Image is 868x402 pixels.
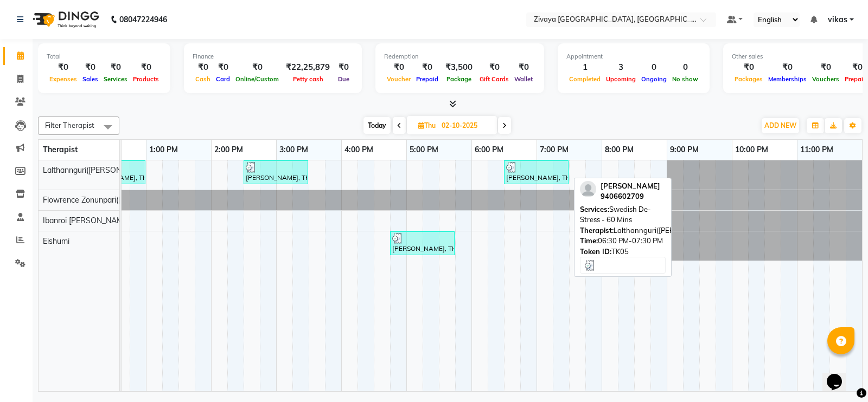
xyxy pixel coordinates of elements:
span: Prepaid [413,75,441,83]
div: Redemption [384,52,535,61]
div: ₹22,25,879 [282,61,334,74]
a: 6:00 PM [472,142,506,158]
b: 08047224946 [119,4,167,35]
span: Products [130,75,162,83]
div: [PERSON_NAME], TK04, 04:45 PM-05:45 PM, Swedish De-Stress - 60 Mins [391,233,454,254]
span: Wallet [512,75,535,83]
span: Eishumi [43,236,69,246]
a: 7:00 PM [537,142,571,158]
span: Due [335,75,352,83]
img: profile [580,181,596,197]
span: Cash [193,75,213,83]
span: Services: [580,205,609,213]
span: Packages [732,75,765,83]
div: Lalthannguri([PERSON_NAME]) [580,225,666,236]
span: Filter Therapist [45,121,94,129]
div: 06:30 PM-07:30 PM [580,236,666,247]
span: Card [213,75,233,83]
div: ₹0 [413,61,441,74]
span: Package [444,75,474,83]
span: Therapist [43,145,78,154]
span: Petty cash [290,75,326,83]
a: 8:00 PM [602,142,636,158]
span: Flowrence Zonunpari([PERSON_NAME]) [43,195,181,205]
div: ₹3,500 [441,61,477,74]
div: Appointment [566,52,701,61]
div: Total [47,52,162,61]
a: 5:00 PM [407,142,441,158]
span: Expenses [47,75,80,83]
div: ₹0 [334,61,353,74]
div: ₹0 [213,61,233,74]
div: ₹0 [130,61,162,74]
span: ADD NEW [764,121,796,129]
a: 11:00 PM [797,142,836,158]
span: Today [363,117,391,134]
span: Services [101,75,130,83]
img: logo [28,4,102,35]
a: 1:00 PM [146,142,181,158]
div: ₹0 [384,61,413,74]
div: ₹0 [80,61,101,74]
div: ₹0 [233,61,282,74]
span: Voucher [384,75,413,83]
div: 0 [639,61,669,74]
input: 2025-10-02 [438,118,493,134]
div: ₹0 [101,61,130,74]
button: ADD NEW [762,118,799,133]
a: 4:00 PM [342,142,376,158]
div: [PERSON_NAME], TK02, 02:30 PM-03:30 PM, Swedish De-Stress - 60 Mins [245,162,307,183]
span: Ibanroi [PERSON_NAME] [43,216,130,225]
span: Lalthannguri([PERSON_NAME]) [43,165,151,175]
span: Sales [80,75,101,83]
div: ₹0 [193,61,213,74]
span: Token ID: [580,247,611,256]
span: Completed [566,75,603,83]
div: TK05 [580,247,666,257]
span: No show [669,75,701,83]
div: ₹0 [47,61,80,74]
span: Online/Custom [233,75,282,83]
div: 3 [603,61,639,74]
div: 9406602709 [601,191,660,202]
a: 2:00 PM [212,142,246,158]
div: ₹0 [809,61,842,74]
span: Memberships [765,75,809,83]
div: ₹0 [765,61,809,74]
span: Ongoing [639,75,669,83]
iframe: chat widget [822,359,857,391]
span: Swedish De-Stress - 60 Mins [580,205,651,224]
span: Upcoming [603,75,639,83]
div: ₹0 [732,61,765,74]
span: Vouchers [809,75,842,83]
div: Finance [193,52,353,61]
div: 1 [566,61,603,74]
span: vikas [828,14,847,25]
span: Gift Cards [477,75,512,83]
div: ₹0 [512,61,535,74]
div: 0 [669,61,701,74]
span: Thu [416,121,438,129]
a: 10:00 PM [732,142,771,158]
a: 9:00 PM [667,142,701,158]
span: [PERSON_NAME] [601,181,660,190]
a: 3:00 PM [277,142,311,158]
div: [PERSON_NAME], TK05, 06:30 PM-07:30 PM, Swedish De-Stress - 60 Mins [505,162,567,183]
span: Therapist: [580,226,614,235]
span: Time: [580,236,598,245]
div: ₹0 [477,61,512,74]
